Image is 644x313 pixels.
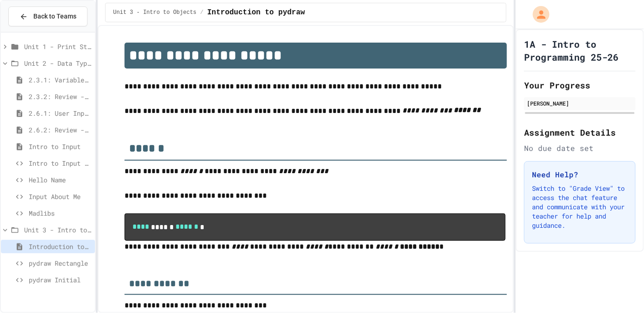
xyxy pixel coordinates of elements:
[524,143,636,154] div: No due date set
[523,4,552,25] div: My Account
[29,258,91,268] span: pydraw Rectangle
[524,126,636,139] h2: Assignment Details
[29,92,91,101] span: 2.3.2: Review - Variables and Data Types
[29,108,91,118] span: 2.6.1: User Input
[29,175,91,185] span: Hello Name
[524,79,636,92] h2: Your Progress
[532,169,628,180] h3: Need Help?
[24,225,91,235] span: Unit 3 - Intro to Objects
[29,208,91,218] span: Madlibs
[29,125,91,135] span: 2.6.2: Review - User Input
[29,275,91,285] span: pydraw Initial
[532,184,628,230] p: Switch to "Grade View" to access the chat feature and communicate with your teacher for help and ...
[207,7,305,18] span: Introduction to pydraw
[29,158,91,168] span: Intro to Input Exercise
[8,6,88,26] button: Back to Teams
[524,38,636,63] h1: 1A - Intro to Programming 25-26
[29,192,91,201] span: Input About Me
[24,58,91,68] span: Unit 2 - Data Types, Variables, [DEMOGRAPHIC_DATA]
[527,99,633,107] div: [PERSON_NAME]
[113,9,196,16] span: Unit 3 - Intro to Objects
[29,242,91,251] span: Introduction to pydraw
[200,9,203,16] span: /
[29,75,91,85] span: 2.3.1: Variables and Data Types
[33,12,76,21] span: Back to Teams
[29,142,91,151] span: Intro to Input
[24,42,91,51] span: Unit 1 - Print Statements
